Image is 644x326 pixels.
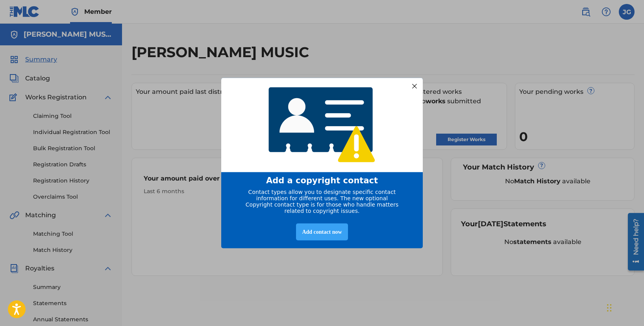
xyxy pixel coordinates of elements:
div: Open Resource Center [6,3,22,60]
div: Add contact now [296,224,348,240]
div: entering modal [221,78,423,248]
div: Add a copyright contact [231,176,413,185]
div: Need help? [9,9,19,45]
span: Contact types allow you to designate specific contact information for different uses. The new opt... [246,189,398,214]
img: 4768233920565408.png [263,81,381,168]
